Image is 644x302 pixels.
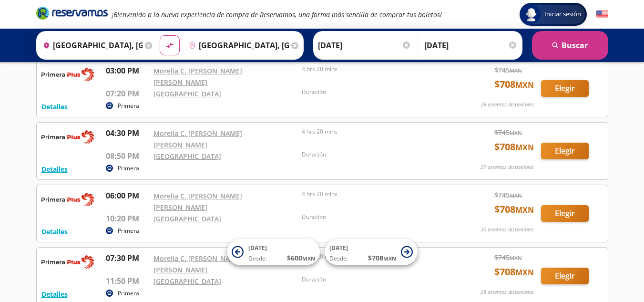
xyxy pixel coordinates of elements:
p: 27 asientos disponibles [480,163,534,171]
span: [DATE] [329,244,348,252]
button: Detalles [41,102,68,112]
p: 30 asientos disponibles [480,226,534,234]
span: $ 745 [494,252,522,262]
p: Primera [118,102,139,110]
span: $ 708 [494,140,534,154]
input: Opcional [424,33,518,57]
button: Elegir [541,205,589,222]
span: Iniciar sesión [541,10,585,19]
img: RESERVAMOS [41,190,94,209]
i: Brand Logo [36,6,108,20]
small: MXN [515,80,534,90]
p: Duración [302,275,446,284]
button: [DATE]Desde:$600MXN [227,239,320,265]
p: Primera [118,289,139,298]
a: Morelia C. [PERSON_NAME] [PERSON_NAME] [153,129,242,149]
p: 11:50 PM [106,275,149,287]
a: Morelia C. [PERSON_NAME] [PERSON_NAME] [153,254,242,274]
a: [GEOGRAPHIC_DATA] [153,214,221,223]
p: 03:00 PM [106,65,149,76]
button: Elegir [541,143,589,159]
button: English [596,9,608,21]
span: $ 745 [494,190,522,200]
input: Buscar Destino [185,33,289,57]
small: MXN [510,67,522,74]
span: Desde: [248,254,267,263]
button: Buscar [532,31,608,60]
img: RESERVAMOS [41,127,94,146]
a: [GEOGRAPHIC_DATA] [153,152,221,161]
p: Duración [302,88,446,96]
p: Primera [118,164,139,173]
p: 07:30 PM [106,252,149,264]
img: RESERVAMOS [41,65,94,84]
small: MXN [510,192,522,199]
small: MXN [515,205,534,215]
span: [DATE] [248,244,267,252]
span: $ 708 [368,253,396,263]
button: Detalles [41,164,68,174]
p: 28 asientos disponibles [480,101,534,109]
input: Elegir Fecha [318,33,411,57]
button: Elegir [541,268,589,284]
a: [GEOGRAPHIC_DATA] [153,277,221,286]
input: Buscar Origen [39,33,143,57]
p: Duración [302,213,446,221]
span: $ 745 [494,127,522,137]
p: Primera [118,227,139,235]
small: MXN [510,254,522,261]
p: 4 hrs 20 mins [302,127,446,136]
button: Detalles [41,289,68,299]
small: MXN [510,129,522,136]
small: MXN [302,255,315,262]
a: Morelia C. [PERSON_NAME] [PERSON_NAME] [153,191,242,212]
p: 07:20 PM [106,88,149,99]
span: Desde: [329,254,348,263]
img: RESERVAMOS [41,252,94,271]
p: 4 hrs 20 mins [302,190,446,198]
span: $ 708 [494,77,534,92]
p: 28 asientos disponibles [480,288,534,296]
span: $ 600 [287,253,315,263]
small: MXN [383,255,396,262]
small: MXN [515,142,534,153]
p: 06:00 PM [106,190,149,201]
button: [DATE]Desde:$708MXN [325,239,418,265]
button: Detalles [41,227,68,237]
p: 08:50 PM [106,150,149,162]
a: Morelia C. [PERSON_NAME] [PERSON_NAME] [153,66,242,87]
button: Elegir [541,80,589,97]
p: 4 hrs 20 mins [302,65,446,73]
p: Duración [302,150,446,159]
span: $ 745 [494,65,522,75]
p: 04:30 PM [106,127,149,139]
a: [GEOGRAPHIC_DATA] [153,89,221,98]
small: MXN [515,267,534,278]
span: $ 708 [494,202,534,217]
p: 10:20 PM [106,213,149,224]
a: Brand Logo [36,6,108,23]
em: ¡Bienvenido a la nueva experiencia de compra de Reservamos, una forma más sencilla de comprar tus... [112,10,442,19]
span: $ 708 [494,265,534,279]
